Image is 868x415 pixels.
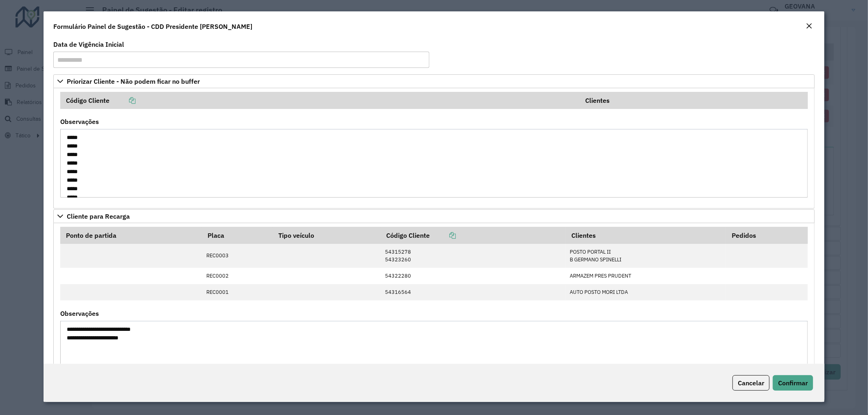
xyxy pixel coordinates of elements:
th: Ponto de partida [60,227,202,244]
span: Confirmar [778,379,808,387]
em: Fechar [806,23,812,29]
button: Close [803,21,815,32]
a: Cliente para Recarga [53,209,815,223]
td: REC0003 [202,244,273,268]
span: Cliente para Recarga [67,213,130,219]
td: 54315278 54323260 [380,244,566,268]
label: Observações [60,117,99,126]
span: Priorizar Cliente - Não podem ficar no buffer [67,78,200,85]
th: Código Cliente [380,227,566,244]
span: Cancelar [738,379,764,387]
th: Clientes [579,92,808,109]
h4: Formulário Painel de Sugestão - CDD Presidente [PERSON_NAME] [53,22,252,31]
button: Confirmar [773,375,813,391]
a: Copiar [430,231,456,239]
td: ARMAZEM PRES PRUDENT [566,268,726,284]
th: Tipo veículo [273,227,381,244]
button: Cancelar [732,375,770,391]
td: REC0001 [202,284,273,300]
td: 54316564 [380,284,566,300]
td: REC0002 [202,268,273,284]
a: Priorizar Cliente - Não podem ficar no buffer [53,74,815,88]
div: Priorizar Cliente - Não podem ficar no buffer [53,88,815,209]
label: Data de Vigência Inicial [53,39,124,49]
th: Pedidos [726,227,807,244]
th: Clientes [566,227,726,244]
th: Placa [202,227,273,244]
th: Código Cliente [60,92,579,109]
label: Observações [60,309,99,318]
td: 54322280 [380,268,566,284]
a: Copiar [109,96,136,104]
div: Cliente para Recarga [53,223,815,400]
td: POSTO PORTAL II B GERMANO SPINELLI [566,244,726,268]
td: AUTO POSTO MORI LTDA [566,284,726,300]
